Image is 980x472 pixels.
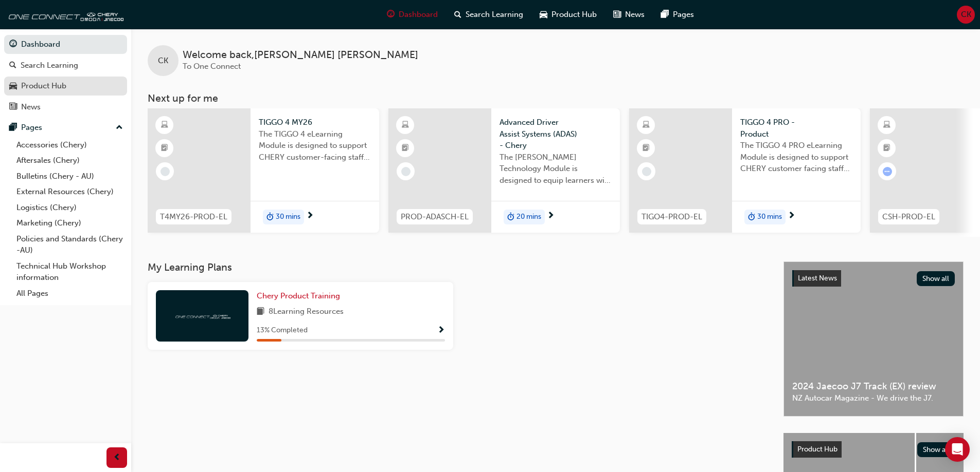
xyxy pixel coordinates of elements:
span: 20 mins [516,211,541,223]
span: 8 Learning Resources [269,306,344,318]
button: Pages [4,118,127,137]
span: learningResourceType_ELEARNING-icon [402,119,409,132]
div: Search Learning [21,60,78,71]
span: next-icon [547,212,555,221]
button: DashboardSearch LearningProduct HubNews [4,33,127,118]
span: next-icon [788,212,795,221]
div: Pages [21,122,42,134]
div: News [21,101,41,113]
button: Show all [917,442,956,457]
span: Product Hub [551,9,597,21]
span: booktick-icon [883,142,890,155]
span: news-icon [613,8,621,21]
h3: My Learning Plans [148,261,767,273]
img: oneconnect [174,311,230,320]
span: Product Hub [797,445,838,454]
a: Product Hub [4,77,127,96]
span: booktick-icon [161,142,168,155]
button: CK [957,6,975,24]
span: NZ Autocar Magazine - We drive the J7. [792,392,955,404]
span: TIGGO 4 MY26 [259,117,371,128]
span: 30 mins [276,211,300,223]
span: learningResourceType_ELEARNING-icon [883,119,890,132]
a: Bulletins (Chery - AU) [12,168,127,184]
span: CK [961,9,971,21]
span: guage-icon [387,8,395,21]
a: Chery Product Training [257,290,344,302]
span: 2024 Jaecoo J7 Track (EX) review [792,381,955,392]
span: Advanced Driver Assist Systems (ADAS) - Chery [500,117,612,152]
a: Latest NewsShow all [792,270,955,287]
span: book-icon [257,306,264,318]
span: News [625,9,645,21]
span: duration-icon [507,211,514,224]
div: Product Hub [21,80,66,92]
span: TIGGO 4 PRO - Product [740,117,852,140]
a: Technical Hub Workshop information [12,258,127,286]
span: learningResourceType_ELEARNING-icon [643,119,650,132]
img: oneconnect [5,4,123,25]
div: Open Intercom Messenger [945,437,970,462]
span: learningRecordVerb_ATTEMPT-icon [883,167,892,176]
span: duration-icon [748,211,755,224]
span: learningRecordVerb_NONE-icon [401,167,411,176]
span: duration-icon [266,211,274,224]
span: learningRecordVerb_NONE-icon [642,167,651,176]
span: CK [158,55,168,67]
span: car-icon [540,8,547,21]
a: Dashboard [4,35,127,54]
button: Show all [917,271,955,286]
span: car-icon [9,82,17,91]
span: next-icon [306,212,314,221]
span: Pages [673,9,694,21]
a: Policies and Standards (Chery -AU) [12,231,127,258]
span: booktick-icon [643,142,650,155]
span: 13 % Completed [257,325,308,336]
a: Logistics (Chery) [12,200,127,216]
span: To One Connect [183,62,241,71]
span: pages-icon [9,123,17,133]
span: learningRecordVerb_NONE-icon [161,167,170,176]
a: Aftersales (Chery) [12,153,127,168]
a: car-iconProduct Hub [531,4,605,25]
button: Show Progress [437,324,445,337]
a: Latest NewsShow all2024 Jaecoo J7 Track (EX) reviewNZ Autocar Magazine - We drive the J7. [783,261,964,417]
span: up-icon [116,121,123,135]
a: search-iconSearch Learning [446,4,531,25]
a: Product HubShow all [792,441,955,458]
span: Dashboard [399,9,438,21]
span: pages-icon [661,8,669,21]
a: TIGO4-PROD-ELTIGGO 4 PRO - ProductThe TIGGO 4 PRO eLearning Module is designed to support CHERY c... [629,108,861,233]
span: prev-icon [113,451,121,464]
h3: Next up for me [131,92,980,104]
span: The TIGGO 4 eLearning Module is designed to support CHERY customer-facing staff with the product ... [259,128,371,163]
span: news-icon [9,103,17,112]
a: news-iconNews [605,4,653,25]
span: Search Learning [466,9,523,21]
a: All Pages [12,286,127,301]
span: The [PERSON_NAME] Technology Module is designed to equip learners with essential knowledge about ... [500,152,612,186]
a: guage-iconDashboard [379,4,446,25]
span: search-icon [454,8,461,21]
a: News [4,98,127,117]
span: T4MY26-PROD-EL [160,211,227,223]
span: learningResourceType_ELEARNING-icon [161,119,168,132]
a: PROD-ADASCH-ELAdvanced Driver Assist Systems (ADAS) - CheryThe [PERSON_NAME] Technology Module is... [388,108,620,233]
span: PROD-ADASCH-EL [401,211,469,223]
span: 30 mins [757,211,782,223]
span: Show Progress [437,326,445,335]
span: CSH-PROD-EL [882,211,935,223]
a: T4MY26-PROD-ELTIGGO 4 MY26The TIGGO 4 eLearning Module is designed to support CHERY customer-faci... [148,108,379,233]
span: TIGO4-PROD-EL [642,211,702,223]
span: guage-icon [9,40,17,49]
span: search-icon [9,61,16,70]
span: Welcome back , [PERSON_NAME] [PERSON_NAME] [183,49,418,61]
a: Marketing (Chery) [12,215,127,231]
a: Search Learning [4,56,127,75]
span: The TIGGO 4 PRO eLearning Module is designed to support CHERY customer facing staff with the prod... [740,140,852,175]
a: pages-iconPages [653,4,702,25]
span: Chery Product Training [257,291,340,300]
a: Accessories (Chery) [12,137,127,153]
